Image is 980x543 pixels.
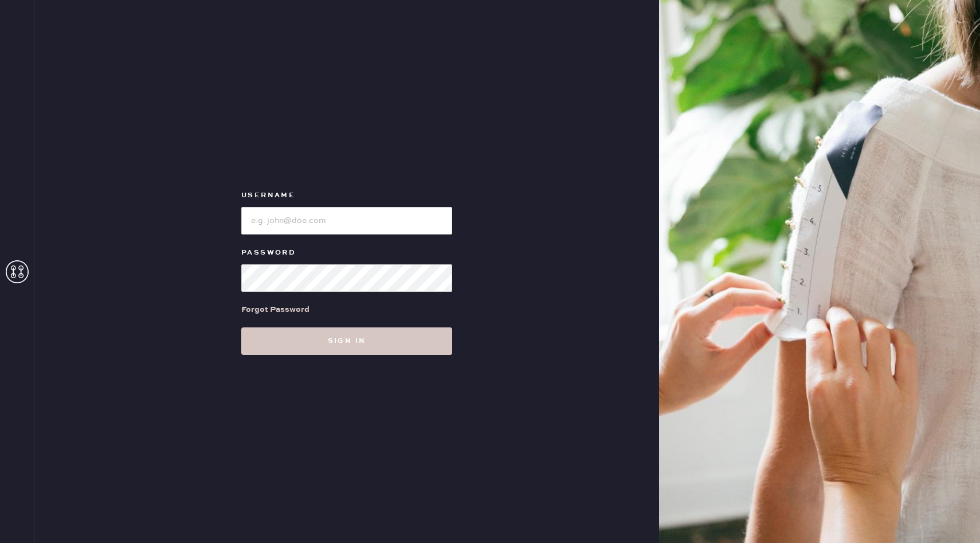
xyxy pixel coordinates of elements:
[241,207,452,235] input: e.g. john@doe.com
[241,246,452,260] label: Password
[241,327,452,355] button: Sign in
[241,303,309,316] div: Forgot Password
[241,292,309,327] a: Forgot Password
[241,189,452,202] label: Username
